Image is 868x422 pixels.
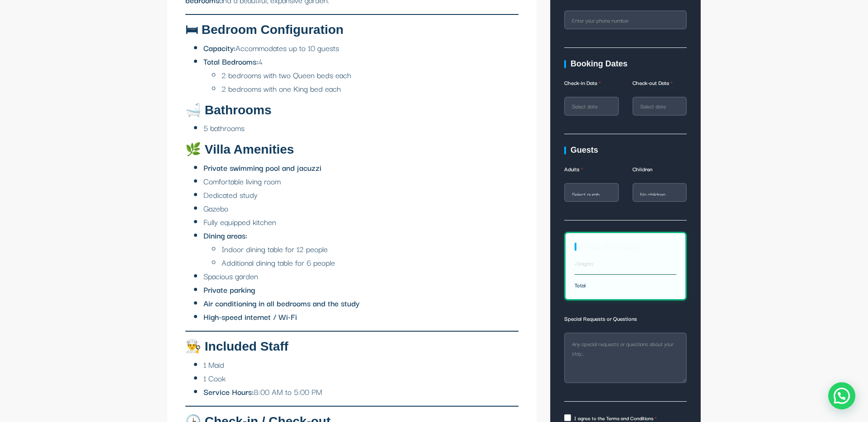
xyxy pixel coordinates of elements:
[203,297,359,309] strong: Air conditioning in all bedrooms and the study
[564,312,687,330] label: Special Requests or Questions
[203,385,519,399] li: 8:00 AM to 5:00 PM
[222,256,519,269] li: Additional dining table for 6 people
[203,269,519,283] li: Spacious garden
[203,42,236,54] strong: Capacity:
[185,142,294,156] strong: 🌿 Villa Amenities
[575,281,586,289] strong: Total
[564,97,619,116] input: Select date
[564,162,619,180] label: Adults
[203,188,519,202] li: Dedicated study
[564,76,619,94] label: Check-in Date
[575,242,676,252] h4: Price Summary
[203,121,519,135] li: 5 bathrooms
[203,310,297,323] strong: High-speed internet / Wi-Fi
[203,202,519,215] li: Gazebo
[203,174,519,188] li: Comfortable living room
[203,358,519,371] li: 1 Maid
[632,97,687,116] input: Select date
[222,242,519,256] li: Indoor dining table for 12 people
[203,55,519,95] li: 4
[203,41,519,55] li: Accommodates up to 10 guests
[203,55,258,67] strong: Total Bedrooms:
[185,339,288,353] strong: 👨‍🍳 Included Staff
[577,259,580,267] span: 0
[203,385,254,398] strong: Service Hours:
[222,82,519,95] li: 2 bedrooms with one King bed each
[203,371,519,385] li: 1 Cook
[564,10,687,29] input: Enter your phone number
[564,59,687,69] h4: Booking Dates
[203,229,247,241] strong: Dining areas:
[632,76,687,94] label: Check-out Date
[632,162,687,180] label: Children
[185,103,272,117] strong: 🛁 Bathrooms
[203,215,519,229] li: Fully equipped kitchen
[185,23,344,37] strong: 🛏 Bedroom Configuration
[564,145,687,155] h4: Guests
[222,68,519,82] li: 2 bedrooms with two Queen beds each
[575,259,594,267] span: × nights
[203,161,321,173] strong: Private swimming pool and jacuzzi
[203,283,255,295] strong: Private parking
